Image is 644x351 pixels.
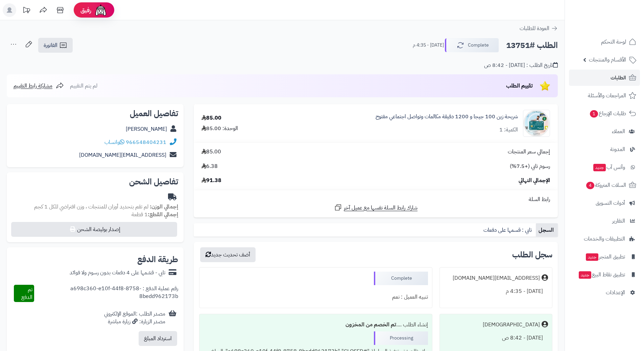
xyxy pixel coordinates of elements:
[585,252,625,261] span: تطبيق المتجر
[601,37,626,47] span: لوحة التحكم
[44,41,57,49] span: الفاتورة
[12,109,178,118] h2: تفاصيل العميل
[588,91,626,100] span: المراجعات والأسئلة
[593,162,625,172] span: وآتس آب
[14,82,64,90] a: مشاركة رابط التقييم
[569,249,640,265] a: تطبيق المتجرجديد
[508,148,550,156] span: إجمالي سعر المنتجات
[34,203,148,211] span: لم تقم بتحديد أوزان للمنتجات ، وزن افتراضي للكل 1 كجم
[596,198,625,208] span: أدوات التسويق
[70,82,97,90] span: لم يتم التقييم
[536,223,558,237] a: السجل
[344,204,418,212] span: شارك رابط السلة نفسها مع عميل آخر
[569,213,640,229] a: التقارير
[569,177,640,193] a: السلات المتروكة4
[204,318,428,331] div: إنشاء الطلب ....
[569,123,640,140] a: العملاء
[611,73,626,82] span: الطلبات
[569,284,640,301] a: الإعدادات
[21,285,32,301] span: تم الدفع
[374,331,428,345] div: Processing
[38,38,73,53] a: الفاتورة
[610,145,625,154] span: المدونة
[196,196,555,203] div: رابط السلة
[70,269,165,277] div: تابي - قسّمها على 4 دفعات بدون رسوم ولا فوائد
[589,109,626,118] span: طلبات الإرجاع
[512,251,552,259] h3: سجل الطلب
[126,138,166,146] a: 966548404231
[569,159,640,175] a: وآتس آبجديد
[80,6,91,14] span: رفيق
[598,17,638,31] img: logo-2.png
[132,210,178,219] small: 1 قطعة
[137,255,178,264] h2: طريقة الدفع
[104,318,165,326] div: مصدر الزيارة: زيارة مباشرة
[606,288,625,297] span: الإعدادات
[579,271,591,279] span: جديد
[201,114,221,122] div: 85.00
[376,113,518,121] a: شريحة زين 100 جيجا و 1200 دقيقة مكالمات وتواصل اجتماعي مفتوح
[204,291,428,304] div: تنبيه العميل : نعم
[126,125,167,133] a: [PERSON_NAME]
[94,3,108,17] img: ai-face.png
[444,331,548,345] div: [DATE] - 8:42 ص
[569,87,640,104] a: المراجعات والأسئلة
[569,70,640,86] a: الطلبات
[589,55,626,65] span: الأقسام والمنتجات
[139,331,177,346] button: استرداد المبلغ
[345,321,396,329] b: تم الخصم من المخزون
[104,310,165,326] div: مصدر الطلب :الموقع الإلكتروني
[79,151,166,159] a: [EMAIL_ADDRESS][DOMAIN_NAME]
[506,82,533,90] span: تقييم الطلب
[523,110,550,137] img: 1727545246-WhatsApp%20Image%202024-09-28%20at%2010.10.03%20AM-90x90.jpeg
[569,105,640,122] a: طلبات الإرجاع1
[12,178,178,186] h2: تفاصيل الشحن
[612,127,625,136] span: العملاء
[334,203,418,212] a: شارك رابط السلة نفسها مع عميل آخر
[569,34,640,50] a: لوحة التحكم
[453,274,540,282] div: [EMAIL_ADDRESS][DOMAIN_NAME]
[586,182,594,189] span: 4
[14,82,52,90] span: مشاركة رابط التقييم
[569,231,640,247] a: التطبيقات والخدمات
[445,38,499,52] button: Complete
[201,148,221,156] span: 85.00
[520,24,549,32] span: العودة للطلبات
[201,177,221,184] span: 91.38
[444,285,548,298] div: [DATE] - 4:35 م
[519,177,550,184] span: الإجمالي النهائي
[578,270,625,279] span: تطبيق نقاط البيع
[34,285,178,302] div: رقم عملية الدفع : a698c360-e10f-44f8-8758-8bedd962173b
[201,125,238,132] div: الوحدة: 85.00
[413,42,444,49] small: [DATE] - 4:35 م
[586,180,626,190] span: السلات المتروكة
[499,126,518,134] div: الكمية: 1
[590,110,598,118] span: 1
[520,24,558,32] a: العودة للطلبات
[612,216,625,226] span: التقارير
[584,234,625,244] span: التطبيقات والخدمات
[11,222,177,237] button: إصدار بوليصة الشحن
[569,195,640,211] a: أدوات التسويق
[201,162,218,170] span: 6.38
[586,253,598,261] span: جديد
[483,321,540,329] div: [DEMOGRAPHIC_DATA]
[200,247,256,262] button: أضف تحديث جديد
[569,141,640,157] a: المدونة
[374,272,428,285] div: Complete
[481,223,536,237] a: تابي : قسمها على دفعات
[150,203,178,211] strong: إجمالي الوزن:
[510,162,550,170] span: رسوم تابي (+7.5%)
[506,39,558,52] h2: الطلب #13751
[148,210,178,219] strong: إجمالي القطع:
[569,267,640,283] a: تطبيق نقاط البيعجديد
[593,164,606,171] span: جديد
[18,3,35,19] a: تحديثات المنصة
[484,61,558,69] div: تاريخ الطلب : [DATE] - 8:42 ص
[104,138,124,146] a: واتساب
